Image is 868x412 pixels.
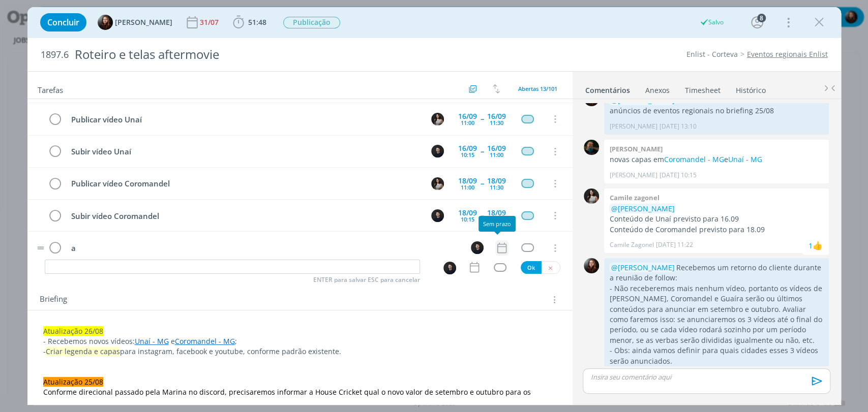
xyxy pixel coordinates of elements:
button: C [430,176,445,191]
img: C [471,241,484,254]
div: 16/09 [458,113,477,120]
div: 31/07 [200,19,221,26]
span: Tarefas [38,83,63,95]
img: C [431,177,444,190]
span: - [43,346,46,356]
button: C [430,208,445,223]
p: Conteúdo de Coromandel previsto para 18.09 [609,225,824,235]
p: [PERSON_NAME] [609,122,657,131]
button: C [470,240,485,256]
span: Conforme direcional passado pela Marina no discord, precisaremos informar a House Cricket qual o ... [43,387,533,407]
a: Eventos regionais Enlist [747,49,828,59]
div: dialog [27,7,841,405]
img: C [431,113,444,125]
img: drag-icon.svg [37,246,44,249]
img: C [431,209,444,222]
img: E [98,15,113,30]
div: Subir vídeo Coromandel [67,210,422,223]
button: Publicação [283,16,341,29]
button: E[PERSON_NAME] [98,15,172,30]
div: 16/09 [487,145,506,152]
div: Anexos [645,85,670,96]
div: Eduarda Pereira [813,239,823,251]
a: Unaí - MG [135,336,169,346]
p: Camile Zagonel [609,240,653,249]
a: Comentários [585,81,631,96]
div: 11:00 [490,152,503,157]
img: M [584,140,599,155]
span: [DATE] 11:22 [655,240,693,249]
div: 16/09 [458,145,477,152]
div: 11:30 [490,184,503,190]
div: 18/09 [458,209,477,216]
div: 10:15 [461,152,474,157]
span: e [171,336,175,346]
div: 16/09 [487,113,506,120]
p: - Obs: ainda vamos definir para quais cidades esses 3 vídeos serão anunciados. [609,345,824,366]
span: - Recebemos novos vídeos: [43,336,135,346]
img: E [584,258,599,273]
div: 8 [757,14,766,22]
div: 11:30 [490,120,503,125]
span: -- [481,180,484,187]
div: 10:15 [461,216,474,222]
span: @[PERSON_NAME] [611,96,674,105]
a: Coromandel - MG [175,336,235,346]
button: 8 [749,14,765,30]
div: Roteiro e telas aftermovie [71,42,496,67]
a: Histórico [735,81,766,96]
span: [PERSON_NAME] [115,19,172,26]
span: [DATE] 10:15 [659,171,696,180]
span: para instagram, facebook e youtube, conforme padrão existente. [120,346,341,356]
p: [PERSON_NAME] [609,171,657,180]
img: C [443,262,456,274]
p: Recebemos um retorno do cliente durante a reunião de follow: [609,263,824,283]
img: C [431,145,444,157]
p: - Não receberemos mais nenhum vídeo, portanto os vídeos de [PERSON_NAME], Coromandel e Guaíra ser... [609,283,824,346]
div: 11:00 [461,184,474,190]
div: 1 [809,240,813,251]
b: [PERSON_NAME] [609,144,662,153]
div: Subir vídeo Unaí [67,145,422,158]
div: Sem prazo [478,216,516,232]
div: Publicar vídeo Unaí [67,113,422,126]
p: novas capas em e [609,154,824,165]
span: Publicação [283,17,340,28]
div: Publicar vídeo Coromandel [67,177,422,190]
button: Concluir [40,13,86,31]
span: @[PERSON_NAME] [611,263,674,272]
span: Criar legenda e capas [46,346,120,356]
button: 51:48 [230,14,269,30]
div: 11:00 [461,120,474,125]
div: Salvo [700,18,724,27]
div: a [67,242,462,255]
span: -- [481,148,484,155]
div: 18/09 [487,209,506,216]
span: Briefing [40,293,67,306]
div: 18/09 [458,177,477,184]
span: Abertas 13/101 [518,85,557,92]
span: 1897.6 [41,49,69,60]
button: C [443,261,457,275]
span: -- [481,212,484,219]
img: C [584,188,599,204]
button: C [430,144,445,159]
span: 51:48 [248,17,266,27]
span: Concluir [47,18,79,26]
span: Atualização 26/08 [43,326,103,336]
a: Enlist - Corteva [686,49,738,59]
a: Unaí - MG [728,154,762,164]
p: Conteúdo de Unaí previsto para 16.09 [609,214,824,224]
span: ENTER para salvar ESC para cancelar [313,276,420,284]
img: arrow-down-up.svg [493,84,500,93]
span: -- [481,115,484,122]
div: 18/09 [487,177,506,184]
span: [DATE] 13:10 [659,122,696,131]
button: Ok [521,261,542,274]
span: ; [235,336,237,346]
button: C [430,111,445,126]
span: @[PERSON_NAME] [611,204,674,213]
b: Camile zagonel [609,193,659,202]
span: Atualização 25/08 [43,377,103,387]
p: Novo direcional da Marina sobre os anúncios de eventos regionais no briefing 25/08 [609,96,824,116]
